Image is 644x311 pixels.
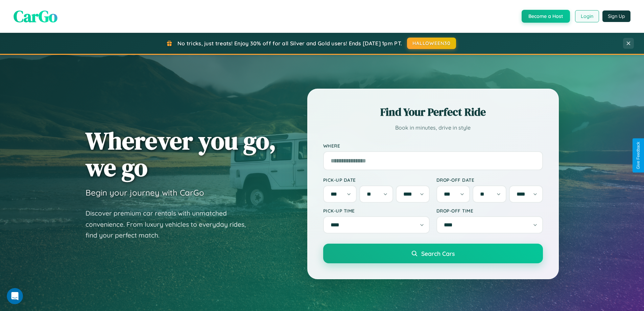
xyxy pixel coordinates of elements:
[323,177,430,183] label: Pick-up Date
[636,142,641,169] div: Give Feedback
[421,250,455,257] span: Search Cars
[7,288,23,304] iframe: Intercom live chat
[323,208,430,214] label: Pick-up Time
[522,10,570,23] button: Become a Host
[323,143,543,149] label: Where
[14,5,57,27] span: CarGo
[86,187,204,198] h3: Begin your journey with CarGo
[323,123,543,133] p: Book in minutes, drive in style
[436,208,543,214] label: Drop-off Time
[575,10,599,22] button: Login
[323,105,543,119] h2: Find Your Perfect Ride
[436,177,543,183] label: Drop-off Date
[86,208,255,241] p: Discover premium car rentals with unmatched convenience. From luxury vehicles to everyday rides, ...
[602,10,630,22] button: Sign Up
[407,38,456,49] button: HALLOWEEN30
[323,244,543,263] button: Search Cars
[86,127,276,181] h1: Wherever you go, we go
[177,40,402,47] span: No tricks, just treats! Enjoy 30% off for all Silver and Gold users! Ends [DATE] 1pm PT.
